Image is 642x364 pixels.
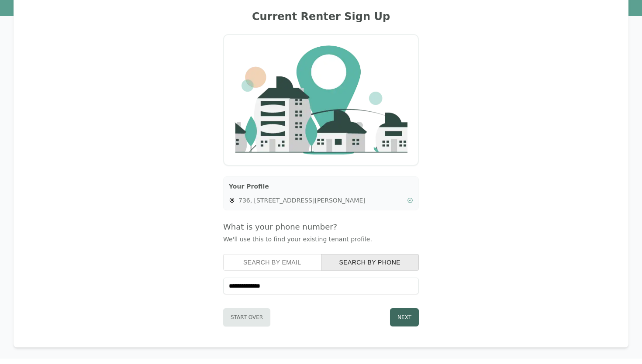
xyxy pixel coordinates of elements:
[390,308,419,326] button: Next
[238,196,404,205] span: 736, [STREET_ADDRESS][PERSON_NAME]
[223,221,419,233] h4: What is your phone number?
[24,10,618,24] h2: Current Renter Sign Up
[321,254,419,271] button: search by phone
[229,182,413,191] h3: Your Profile
[223,254,419,271] div: Search type
[223,254,321,271] button: search by email
[223,235,419,244] p: We'll use this to find your existing tenant profile.
[223,308,270,326] button: Start Over
[235,45,407,154] img: Company Logo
